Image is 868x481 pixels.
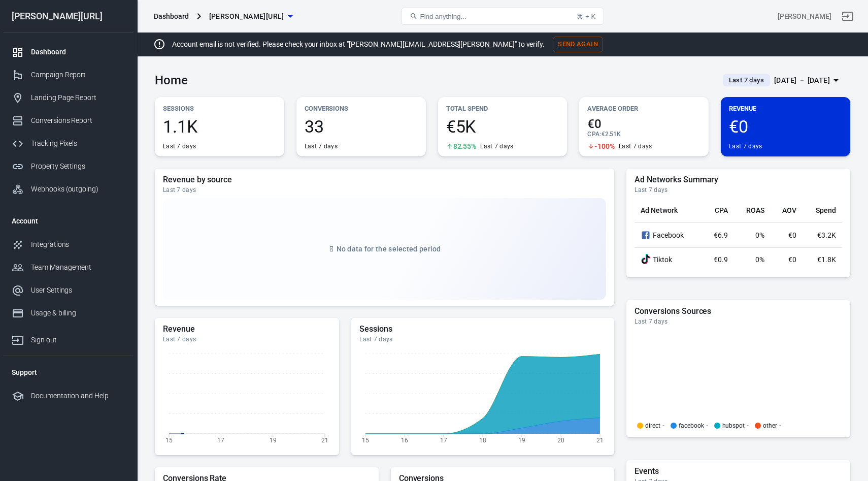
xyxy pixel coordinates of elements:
[729,103,842,114] p: Revenue
[817,231,836,239] span: €3.2K
[163,324,331,334] h5: Revenue
[774,74,830,87] div: [DATE] － [DATE]
[714,231,728,239] span: €6.9
[217,436,224,443] tspan: 17
[31,262,125,273] div: Team Management
[362,436,369,443] tspan: 15
[771,198,803,223] th: AOV
[4,209,133,233] li: Account
[31,184,125,195] div: Webhooks (outgoing)
[587,103,700,114] p: Average Order
[4,360,133,384] li: Support
[163,335,331,343] div: Last 7 days
[788,255,796,264] span: €0
[715,72,850,89] button: Last 7 days[DATE] － [DATE]
[836,4,860,28] a: Sign out
[788,231,796,239] span: €0
[420,13,466,20] span: Find anything...
[31,138,125,149] div: Tracking Pixels
[155,73,188,87] h3: Home
[635,466,842,476] h5: Events
[635,306,842,316] h5: Conversions Sources
[594,143,615,150] span: -100%
[778,11,831,22] div: Account id: Zo3YXUXY
[779,423,781,429] span: -
[172,39,545,50] p: Account email is not verified. Please check your inbox at "[PERSON_NAME][EMAIL_ADDRESS][PERSON_NA...
[31,308,125,318] div: Usage & billing
[641,229,651,241] svg: Facebook Ads
[725,75,768,85] span: Last 7 days
[602,131,621,138] span: €2.51K
[4,86,133,109] a: Landing Page Report
[577,13,595,20] div: ⌘ + K
[702,198,733,223] th: CPA
[31,239,125,250] div: Integrations
[763,423,777,429] p: other
[729,142,762,150] div: Last 7 days
[31,285,125,296] div: User Settings
[205,7,296,26] button: [PERSON_NAME][URL]
[163,186,606,194] div: Last 7 days
[31,115,125,126] div: Conversions Report
[734,198,771,223] th: ROAS
[641,229,695,241] div: Facebook
[641,254,651,265] div: TikTok Ads
[359,324,606,334] h5: Sessions
[321,436,328,443] tspan: 21
[359,335,606,343] div: Last 7 days
[270,436,277,443] tspan: 19
[4,12,133,21] div: [PERSON_NAME][URL]
[596,436,604,443] tspan: 21
[163,103,276,114] p: Sessions
[729,118,842,135] span: €0
[635,198,702,223] th: Ad Network
[755,231,764,239] span: 0%
[446,103,559,114] p: Total Spend
[635,175,842,185] h5: Ad Networks Summary
[4,132,133,155] a: Tracking Pixels
[635,317,842,326] div: Last 7 days
[4,155,133,178] a: Property Settings
[4,302,133,325] a: Usage & billing
[4,256,133,279] a: Team Management
[4,233,133,256] a: Integrations
[803,198,842,223] th: Spend
[31,92,125,103] div: Landing Page Report
[165,436,173,443] tspan: 15
[401,436,408,443] tspan: 16
[31,335,125,345] div: Sign out
[553,37,603,52] button: Send Again
[305,142,338,150] div: Last 7 days
[755,255,764,264] span: 0%
[479,436,486,443] tspan: 18
[154,11,189,21] div: Dashboard
[4,109,133,132] a: Conversions Report
[446,118,559,135] span: €5K
[163,175,606,185] h5: Revenue by source
[706,423,708,429] span: -
[480,142,513,150] div: Last 7 days
[662,423,664,429] span: -
[31,161,125,172] div: Property Settings
[453,143,477,150] span: 82.55%
[587,118,700,130] span: €0
[337,245,441,253] span: No data for the selected period
[4,325,133,351] a: Sign out
[31,70,125,80] div: Campaign Report
[31,47,125,57] div: Dashboard
[557,436,564,443] tspan: 20
[163,142,196,150] div: Last 7 days
[4,279,133,302] a: User Settings
[645,423,660,429] p: direct
[518,436,525,443] tspan: 19
[209,10,284,23] span: glorya.ai
[722,423,745,429] p: hubspot
[619,142,652,150] div: Last 7 days
[163,118,276,135] span: 1.1K
[587,131,601,138] span: CPA :
[440,436,447,443] tspan: 17
[31,391,125,401] div: Documentation and Help
[4,63,133,86] a: Campaign Report
[817,255,836,264] span: €1.8K
[747,423,749,429] span: -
